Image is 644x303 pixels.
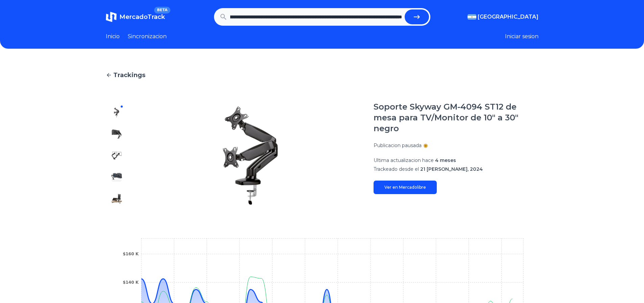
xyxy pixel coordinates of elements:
[113,70,145,80] span: Trackings
[111,107,122,118] img: Soporte Skyway GM-4094 ST12 de mesa para TV/Monitor de 10" a 30" negro
[119,13,165,21] span: MercadoTrack
[111,129,122,139] img: Soporte Skyway GM-4094 ST12 de mesa para TV/Monitor de 10" a 30" negro
[374,181,437,194] a: Ver en Mercadolibre
[123,280,139,285] tspan: $140 K
[111,172,122,183] img: Soporte Skyway GM-4094 ST12 de mesa para TV/Monitor de 10" a 30" negro
[154,7,170,14] span: BETA
[106,32,120,41] a: Inicio
[468,13,539,21] button: [GEOGRAPHIC_DATA]
[111,193,122,204] img: Soporte Skyway GM-4094 ST12 de mesa para TV/Monitor de 10" a 30" negro
[106,11,117,22] img: MercadoTrack
[478,13,539,21] span: [GEOGRAPHIC_DATA]
[374,166,419,172] span: Trackeado desde el
[374,142,422,149] p: Publicacion pausada
[128,32,167,41] a: Sincronizacion
[141,101,360,210] img: Soporte Skyway GM-4094 ST12 de mesa para TV/Monitor de 10" a 30" negro
[468,14,476,20] img: Argentina
[435,157,456,163] span: 4 meses
[420,166,483,172] span: 21 [PERSON_NAME], 2024
[106,11,165,22] a: MercadoTrackBETA
[106,70,539,80] a: Trackings
[374,101,539,134] h1: Soporte Skyway GM-4094 ST12 de mesa para TV/Monitor de 10" a 30" negro
[123,252,139,256] tspan: $160 K
[505,32,539,41] button: Iniciar sesion
[111,150,122,161] img: Soporte Skyway GM-4094 ST12 de mesa para TV/Monitor de 10" a 30" negro
[374,157,434,163] span: Ultima actualizacion hace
